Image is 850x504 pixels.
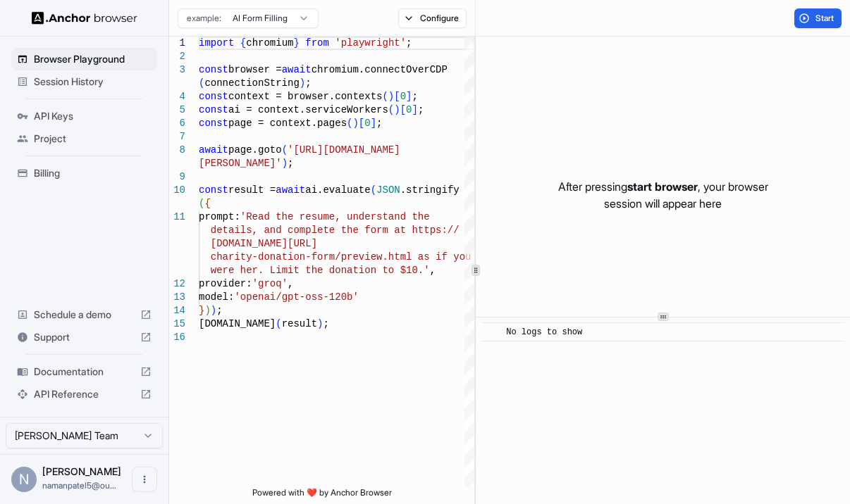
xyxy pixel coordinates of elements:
[282,318,317,329] span: result
[169,90,185,103] div: 4
[34,52,152,66] span: Browser Playground
[32,11,137,25] img: Anchor Logo
[388,91,394,102] span: )
[288,278,293,289] span: ,
[169,50,185,63] div: 2
[293,37,299,49] span: }
[400,91,406,102] span: 0
[11,162,157,184] div: Billing
[199,184,228,196] span: const
[558,178,768,212] p: After pressing , your browser session will appear here
[815,13,835,24] span: Start
[211,238,317,249] span: [DOMAIN_NAME][URL]
[34,387,135,401] span: API Reference
[11,48,157,70] div: Browser Playground
[169,277,185,291] div: 12
[400,184,460,196] span: .stringify
[300,77,305,89] span: )
[305,37,329,49] span: from
[335,37,406,49] span: 'playwright'
[34,109,152,123] span: API Keys
[169,63,185,77] div: 3
[34,166,152,180] span: Billing
[406,104,412,115] span: 0
[240,37,246,49] span: {
[199,291,234,303] span: model:
[240,211,430,222] span: 'Read the resume, understand the
[418,104,424,115] span: ;
[228,91,382,102] span: context = browser.contexts
[488,325,495,339] span: ​
[42,480,116,491] span: namanpatel5@outlook.com
[199,64,228,75] span: const
[388,104,394,115] span: (
[34,75,152,89] span: Session History
[305,77,311,89] span: ;
[228,144,282,156] span: page.goto
[199,318,276,329] span: [DOMAIN_NAME]
[376,118,382,129] span: ;
[398,8,467,28] button: Configure
[276,318,281,329] span: (
[204,305,210,316] span: )
[359,118,364,129] span: [
[288,144,400,156] span: '[URL][DOMAIN_NAME]
[376,184,400,196] span: JSON
[371,118,376,129] span: ]
[323,318,328,329] span: ;
[246,37,293,49] span: chromium
[216,305,222,316] span: ;
[406,37,412,49] span: ;
[317,318,323,329] span: )
[364,118,370,129] span: 0
[211,305,216,316] span: )
[347,118,352,129] span: (
[371,184,376,196] span: (
[288,158,293,169] span: ;
[169,37,185,50] div: 1
[211,225,460,236] span: details, and complete the form at https://
[506,327,582,337] span: No logs to show
[11,467,37,492] div: N
[187,13,221,24] span: example:
[169,103,185,117] div: 5
[199,158,282,169] span: [PERSON_NAME]'
[276,184,305,196] span: await
[11,383,157,405] div: API Reference
[282,64,312,75] span: await
[169,117,185,130] div: 6
[199,91,228,102] span: const
[199,77,204,89] span: (
[34,365,135,379] span: Documentation
[11,105,157,127] div: API Keys
[199,118,228,129] span: const
[312,64,448,75] span: chromium.connectOverCDP
[352,118,358,129] span: )
[412,104,417,115] span: ]
[282,158,288,169] span: )
[11,326,157,348] div: Support
[282,144,288,156] span: (
[627,179,698,194] span: start browser
[169,130,185,144] div: 7
[204,198,210,209] span: {
[234,291,358,303] span: 'openai/gpt-oss-120b'
[11,303,157,326] div: Schedule a demo
[305,184,370,196] span: ai.evaluate
[34,132,152,146] span: Project
[794,8,842,28] button: Start
[34,308,135,322] span: Schedule a demo
[169,304,185,317] div: 14
[169,331,185,344] div: 16
[169,210,185,224] div: 11
[382,91,388,102] span: (
[394,91,400,102] span: [
[228,184,276,196] span: result =
[199,305,204,316] span: }
[169,291,185,304] div: 13
[430,265,436,276] span: ,
[211,265,430,276] span: were her. Limit the donation to $10.'
[199,104,228,115] span: const
[169,184,185,197] div: 10
[252,278,288,289] span: 'groq'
